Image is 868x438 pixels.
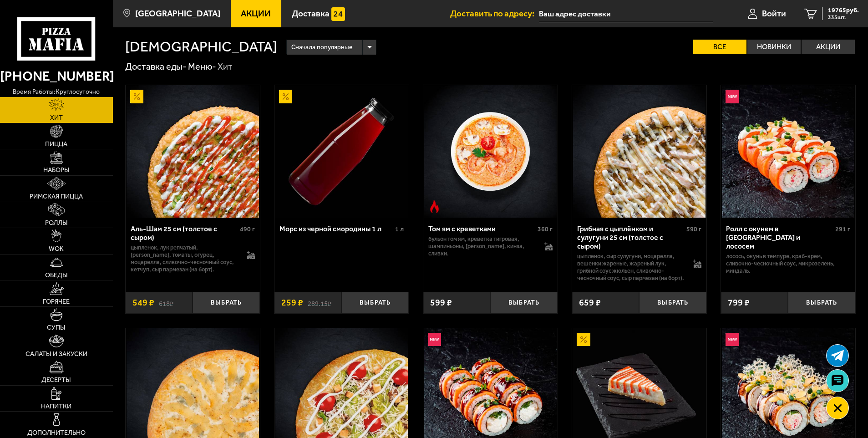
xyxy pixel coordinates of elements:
a: НовинкаРолл с окунем в темпуре и лососем [721,85,855,218]
span: [GEOGRAPHIC_DATA] [135,9,220,18]
button: Выбрать [490,292,558,314]
span: 1 л [395,225,404,233]
input: Ваш адрес доставки [539,5,712,22]
button: Выбрать [193,292,260,314]
img: Новинка [726,90,739,103]
p: цыпленок, сыр сулугуни, моцарелла, вешенки жареные, жареный лук, грибной соус Жюльен, сливочно-че... [577,253,685,282]
span: 490 г [240,225,255,233]
s: 289.15 ₽ [308,298,331,307]
img: Акционный [130,90,144,103]
img: Новинка [726,333,739,346]
div: Аль-Шам 25 см (толстое с сыром) [131,224,238,242]
a: АкционныйМорс из черной смородины 1 л [274,85,409,218]
button: Выбрать [341,292,409,314]
button: Выбрать [788,292,855,314]
span: WOK [49,246,64,252]
div: Морс из черной смородины 1 л [279,224,393,233]
p: бульон том ям, креветка тигровая, шампиньоны, [PERSON_NAME], кинза, сливки. [428,235,536,257]
span: Акции [241,9,271,18]
span: 549 ₽ [132,298,154,307]
span: Горячее [43,299,70,305]
span: Дополнительно [27,430,86,436]
p: лосось, окунь в темпуре, краб-крем, сливочно-чесночный соус, микрозелень, миндаль. [726,253,850,275]
div: Грибная с цыплёнком и сулугуни 25 см (толстое с сыром) [577,224,684,250]
span: Доставить по адресу: [450,9,539,18]
span: 360 г [538,225,553,233]
span: Войти [762,9,786,18]
div: Ролл с окунем в [GEOGRAPHIC_DATA] и лососем [726,224,833,250]
img: Острое блюдо [428,200,442,214]
img: Акционный [279,90,293,103]
div: Том ям с креветками [428,224,535,233]
s: 618 ₽ [159,298,173,307]
div: Хит [218,61,233,73]
span: 291 г [835,225,850,233]
span: Наборы [43,167,70,173]
img: Новинка [428,333,442,346]
label: Новинки [747,40,801,54]
span: 599 ₽ [430,298,452,307]
span: 259 ₽ [281,298,303,307]
span: Десерты [41,377,71,383]
a: Меню- [188,61,216,72]
img: Акционный [577,333,590,346]
span: Супы [47,325,66,331]
span: Напитки [41,403,71,410]
label: Акции [802,40,855,54]
img: Ролл с окунем в темпуре и лососем [722,85,854,218]
span: Обеды [45,272,68,279]
span: Роллы [45,220,68,226]
h1: [DEMOGRAPHIC_DATA] [125,40,277,54]
span: Римская пицца [30,194,83,200]
a: Грибная с цыплёнком и сулугуни 25 см (толстое с сыром) [572,85,706,218]
button: Выбрать [639,292,706,314]
span: 659 ₽ [579,298,601,307]
label: Все [693,40,746,54]
span: Доставка [292,9,330,18]
span: 590 г [686,225,701,233]
span: Хит [50,115,63,121]
span: Пицца [45,141,67,148]
span: Сначала популярные [291,39,352,56]
img: 15daf4d41897b9f0e9f617042186c801.svg [331,7,345,21]
a: Доставка еды- [125,61,187,72]
p: цыпленок, лук репчатый, [PERSON_NAME], томаты, огурец, моцарелла, сливочно-чесночный соус, кетчуп... [131,244,238,273]
a: АкционныйАль-Шам 25 см (толстое с сыром) [126,85,260,218]
span: 335 шт. [828,15,859,20]
span: Салаты и закуски [25,351,87,357]
span: 19765 руб. [828,7,859,14]
img: Том ям с креветками [424,85,557,218]
img: Морс из черной смородины 1 л [275,85,408,218]
a: Острое блюдоТом ям с креветками [423,85,558,218]
span: 799 ₽ [728,298,750,307]
img: Грибная с цыплёнком и сулугуни 25 см (толстое с сыром) [573,85,706,218]
img: Аль-Шам 25 см (толстое с сыром) [127,85,259,218]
